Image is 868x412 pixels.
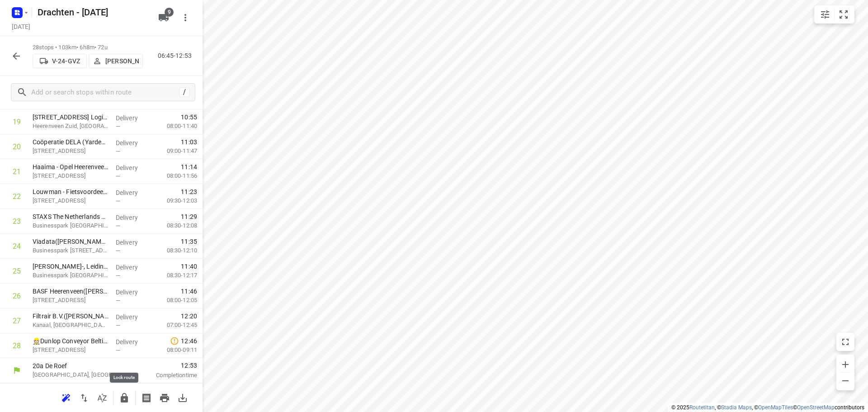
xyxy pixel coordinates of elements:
[181,137,197,147] span: 11:03
[33,187,108,196] p: Louwman - Fietsvoordeelshop - Heerenveen(Manon van Leeuwen-Feenstra (WIJZIGINGEN ALLEEN VIA MANON...
[116,198,120,204] span: —
[152,321,197,330] p: 07:00-12:45
[181,212,197,221] span: 11:29
[816,5,834,24] button: Map settings
[116,173,120,180] span: —
[181,287,197,296] span: 11:46
[116,272,120,279] span: —
[33,361,127,370] p: 20a De Roef
[116,114,149,123] p: Delivery
[13,242,21,251] div: 24
[116,223,120,229] span: —
[170,336,179,346] svg: Late
[116,347,120,354] span: —
[671,404,864,411] li: © 2025 , © , © © contributors
[75,393,93,402] span: Reverse route
[13,267,21,275] div: 25
[33,271,108,280] p: Businesspark Friesland-West 27C, Heerenveen
[152,147,197,156] p: 09:00-11:47
[13,167,21,176] div: 21
[181,336,197,346] span: 12:46
[33,147,108,156] p: Rotstergaastweg 45, Heerenveen
[174,393,192,402] span: Download route
[814,5,854,24] div: small contained button group
[33,171,108,180] p: [STREET_ADDRESS]
[31,85,179,99] input: Add or search stops within route
[181,262,197,271] span: 11:40
[181,187,197,196] span: 11:23
[33,43,143,52] p: 28 stops • 103km • 6h8m • 72u
[34,5,151,19] h5: Drachten - [DATE]
[33,296,108,305] p: Innovatielaan 1, Heerenveen
[116,163,149,172] p: Delivery
[158,51,195,61] p: 06:45-12:53
[152,271,197,280] p: 08:30-12:17
[33,312,108,321] p: Filtrair B.V.(Peter Dalstra)
[33,246,108,255] p: Businesspark Friesland-West 45, Heerenveen
[116,247,120,254] span: —
[116,322,120,329] span: —
[152,122,197,131] p: 08:00-11:40
[13,118,21,126] div: 19
[33,221,108,230] p: Businesspark Friesland-West 1, Heerenveen
[181,162,197,171] span: 11:14
[33,321,108,330] p: Kanaal, [GEOGRAPHIC_DATA]
[116,337,149,346] p: Delivery
[116,213,149,222] p: Delivery
[8,21,34,32] h5: Project date
[33,346,108,355] p: Oliemolenstraat 2, Drachten
[33,113,108,122] p: Tinweg 12 - Portena Logistiek -(Dhr. Haakma)
[33,212,108,221] p: STAXS The Netherlands BV(Lisette van der Kamp)
[797,404,835,411] a: OpenStreetMap
[137,361,197,370] span: 12:53
[116,238,149,247] p: Delivery
[181,312,197,321] span: 12:20
[57,393,75,402] span: Reoptimize route
[835,5,853,24] button: Fit zoom
[13,142,21,151] div: 20
[33,370,127,379] p: [GEOGRAPHIC_DATA], [GEOGRAPHIC_DATA]
[181,113,197,122] span: 10:55
[137,371,197,380] p: Completion time
[758,404,793,411] a: OpenMapTiles
[13,317,21,325] div: 27
[33,122,108,131] p: Heerenveen Zuid, Heerenveen
[33,137,108,147] p: Coöperatie DELA (Yarden) - DELA Schoterhof(Janet de Vries)
[52,57,80,65] p: V-24-GVZ
[33,336,108,346] p: 👷🏻Dunlop Conveyor Belting(Simone De groot)
[181,237,197,246] span: 11:35
[116,188,149,197] p: Delivery
[13,341,21,350] div: 28
[33,287,108,296] p: BASF Heerenveen(Nicola iles)
[152,346,197,355] p: 08:00-09:11
[33,54,87,68] button: V-24-GVZ
[116,123,120,130] span: —
[137,393,156,402] span: Print shipping labels
[116,313,149,322] p: Delivery
[156,393,174,402] span: Print route
[152,221,197,230] p: 08:30-12:08
[165,8,174,17] span: 9
[155,9,173,27] button: 9
[689,404,715,411] a: Routetitan
[179,87,189,97] div: /
[33,237,108,246] p: Viadata([PERSON_NAME])
[33,262,108,271] p: Van Gelder Kabel-, Leiding- en Montagewerken(Alexander Heldoorn)
[93,393,111,402] span: Sort by time window
[116,263,149,272] p: Delivery
[152,296,197,305] p: 08:00-12:05
[116,138,149,147] p: Delivery
[33,162,108,171] p: Haaima - Opel Heerenveen(Chris Bruining)
[13,217,21,226] div: 23
[116,297,120,304] span: —
[33,196,108,205] p: [STREET_ADDRESS]
[13,192,21,201] div: 22
[152,246,197,255] p: 08:30-12:10
[176,9,194,27] button: More
[13,292,21,300] div: 26
[89,54,143,68] button: [PERSON_NAME]
[105,57,139,65] p: [PERSON_NAME]
[152,171,197,180] p: 08:00-11:56
[721,404,752,411] a: Stadia Maps
[152,196,197,205] p: 09:30-12:03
